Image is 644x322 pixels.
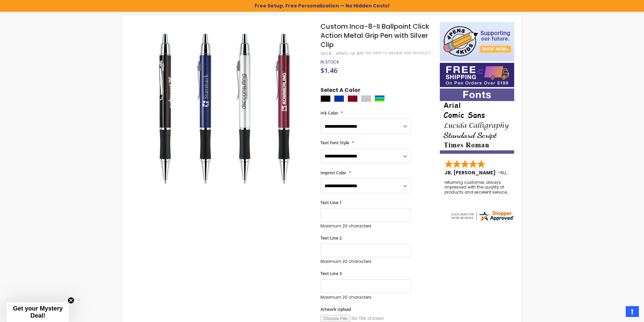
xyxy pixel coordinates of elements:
[445,169,498,176] span: JB, [PERSON_NAME]
[375,95,385,102] div: Assorted
[320,95,331,102] div: Black
[320,259,410,264] p: Maximum 20 characters
[498,169,557,176] span: - ,
[361,95,371,102] div: Silver
[320,86,360,96] span: Select A Color
[320,170,346,176] span: Imprint Color
[320,51,333,56] strong: SKU
[334,95,344,102] div: Blue
[445,180,510,195] div: returning customer, always impressed with the quality of products and excelent service, will retu...
[320,66,337,75] span: $1.46
[320,223,410,229] p: Maximum 20 characters
[450,218,515,223] a: 4pens.com certificate URL
[588,304,644,322] iframe: Google Customer Reviews
[7,302,69,322] div: Get your Mystery Deal!Close teaser
[320,22,429,49] span: Custom Inca-8-II Ballpoint Click Action Metal Grip Pen with Silver Clip
[320,59,339,65] div: Availability
[440,89,514,154] img: font-personalization-examples
[13,305,63,319] span: Get your Mystery Deal!
[136,21,312,197] img: Custom Inca-8-II Ballpoint Click Action Metal Grip Pen with Silver Clip
[320,271,342,276] span: Text Line 3
[450,210,515,222] img: 4pens.com widget logo
[320,59,339,65] span: In stock
[336,51,360,56] div: 4PHPC-IA-8
[320,200,342,205] span: Text Line 1
[320,110,338,116] span: Ink Color
[440,63,514,87] img: Free shipping on orders over $199
[320,295,410,300] p: Maximum 20 characters
[320,235,342,241] span: Text Line 2
[320,140,349,146] span: Text Font Style
[360,51,431,56] a: Be the first to review this product
[348,95,358,102] div: Burgundy
[68,297,74,304] button: Close teaser
[440,22,514,61] img: 4pens 4 kids
[501,169,509,176] span: NJ
[320,306,351,312] span: Artwork Upload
